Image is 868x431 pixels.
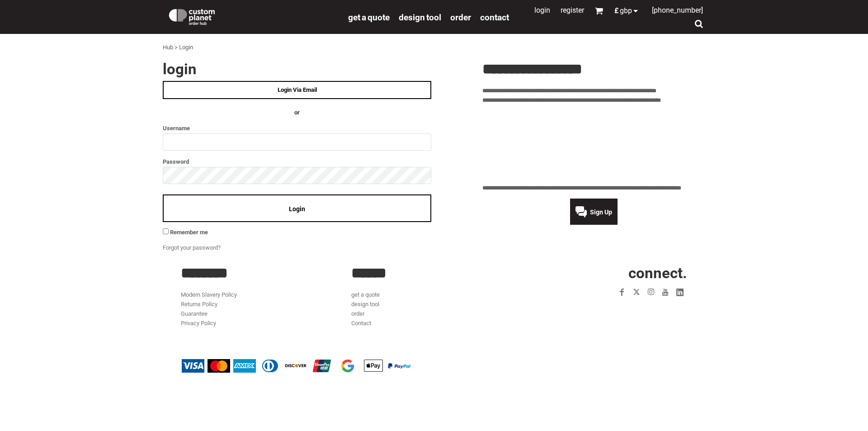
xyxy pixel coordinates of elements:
[278,86,317,93] span: Login Via Email
[182,359,204,373] img: Visa
[336,359,359,373] img: Google Pay
[163,2,344,29] a: Custom Planet
[163,44,173,51] a: Hub
[163,108,431,118] h4: OR
[348,12,390,23] span: get a quote
[482,110,705,178] iframe: Customer reviews powered by Trustpilot
[351,291,380,298] a: get a quote
[311,359,333,373] img: China UnionPay
[652,6,703,14] span: [PHONE_NUMBER]
[614,7,620,14] span: £
[163,228,169,234] input: Remember me
[399,12,441,22] a: design tool
[450,12,471,22] a: order
[388,363,410,369] img: PayPal
[175,43,178,52] div: >
[362,359,385,373] img: Apple Pay
[163,81,431,99] a: Login Via Email
[259,359,282,373] img: Diners Club
[480,12,509,23] span: Contact
[590,208,612,216] span: Sign Up
[285,359,307,373] img: Discover
[181,320,216,327] a: Privacy Policy
[181,310,208,317] a: Guarantee
[522,265,687,280] h2: CONNECT.
[181,291,237,298] a: Modern Slavery Policy
[351,320,371,327] a: Contact
[620,7,632,14] span: GBP
[480,12,509,22] a: Contact
[163,156,431,167] label: Password
[233,359,256,373] img: American Express
[351,301,379,308] a: design tool
[534,6,550,14] a: Login
[170,229,208,236] span: Remember me
[163,244,221,251] a: Forgot your password?
[561,6,584,14] a: Register
[348,12,390,22] a: get a quote
[179,43,193,52] div: Login
[167,7,217,25] img: Custom Planet
[351,310,364,317] a: order
[163,62,431,76] h2: Login
[399,12,441,23] span: design tool
[289,205,305,213] span: Login
[450,12,471,23] span: order
[562,305,687,316] iframe: Customer reviews powered by Trustpilot
[208,359,230,373] img: Mastercard
[181,301,217,308] a: Returns Policy
[163,123,431,133] label: Username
